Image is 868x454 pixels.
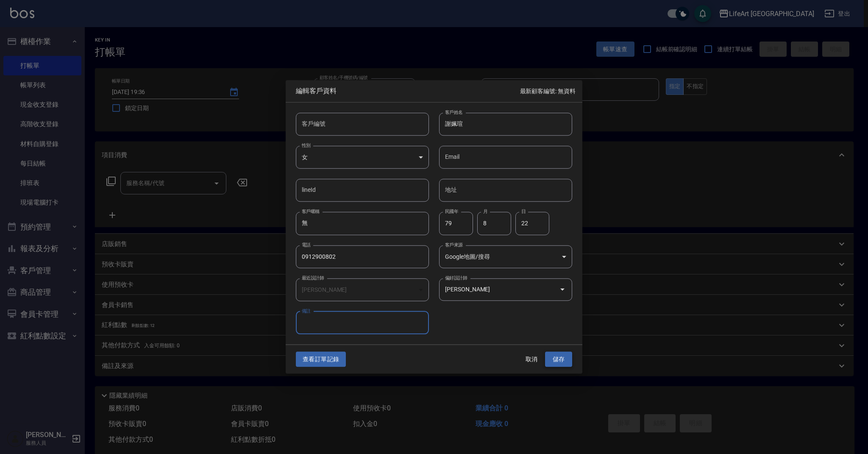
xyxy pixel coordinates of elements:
div: [PERSON_NAME] [296,278,429,301]
div: Google地圖/搜尋 [439,245,572,268]
button: 儲存 [545,352,572,367]
label: 日 [521,208,526,215]
button: 取消 [518,352,545,367]
label: 月 [483,208,487,215]
label: 偏好設計師 [445,274,467,281]
label: 性別 [302,142,311,148]
label: 客戶來源 [445,241,463,248]
label: 備註 [302,307,311,314]
p: 最新顧客編號: 無資料 [520,87,576,96]
span: 編輯客戶資料 [296,87,520,95]
label: 民國年 [445,208,458,215]
label: 電話 [302,241,311,248]
button: 查看訂單記錄 [296,352,346,367]
label: 客戶姓名 [445,109,463,115]
label: 最近設計師 [302,274,324,281]
div: 女 [296,146,429,169]
button: Open [556,283,569,296]
label: 客戶暱稱 [302,208,320,215]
